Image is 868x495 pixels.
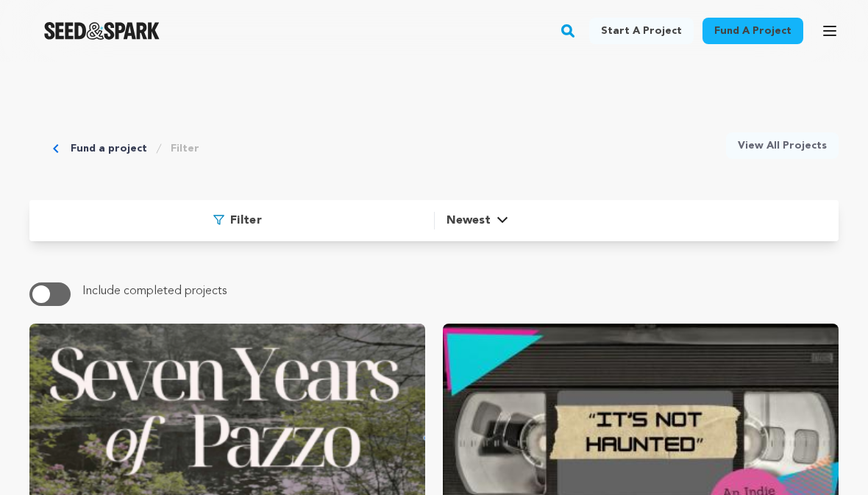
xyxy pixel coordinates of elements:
a: View All Projects [726,132,839,159]
span: Newest [447,212,491,229]
img: Seed&Spark Logo Dark Mode [44,22,160,40]
a: Fund a project [702,18,803,44]
a: Start a project [589,18,694,44]
span: Include completed projects [82,285,227,297]
a: Filter [171,141,199,156]
a: Fund a project [71,141,147,156]
img: Seed&Spark Funnel Icon [213,215,224,225]
span: Filter [230,212,262,229]
div: Breadcrumb [53,132,199,165]
a: Seed&Spark Homepage [44,22,160,40]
